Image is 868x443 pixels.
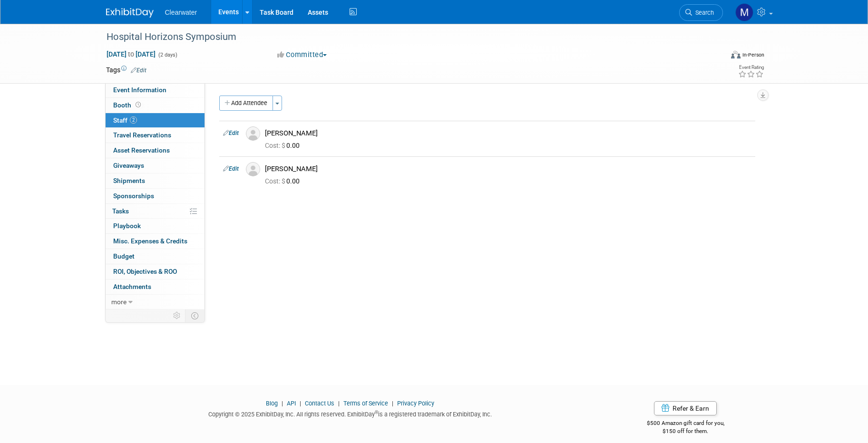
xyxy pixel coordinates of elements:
[111,298,127,306] span: more
[735,3,753,21] img: Monica Pastor
[112,207,129,215] span: Tasks
[113,101,143,109] span: Booth
[106,8,154,18] img: ExhibitDay
[106,204,205,219] a: Tasks
[113,177,145,184] span: Shipments
[742,51,764,58] div: In-Person
[131,67,146,74] a: Edit
[113,222,141,230] span: Playbook
[265,177,303,185] span: 0.00
[246,126,260,141] img: Associate-Profile-5.png
[738,65,764,70] div: Event Rating
[219,96,273,111] button: Add Attendee
[106,249,205,264] a: Budget
[113,146,170,154] span: Asset Reservations
[106,189,205,203] a: Sponsorships
[106,113,205,128] a: Staff2
[265,142,303,149] span: 0.00
[185,309,205,322] td: Toggle Event Tabs
[113,131,171,139] span: Travel Reservations
[106,264,205,279] a: ROI, Objectives & ROO
[106,50,156,58] span: [DATE] [DATE]
[265,142,286,149] span: Cost: $
[165,9,197,16] span: Clearwater
[223,130,239,136] a: Edit
[106,65,146,75] td: Tags
[390,400,396,407] span: |
[287,400,296,407] a: API
[113,237,187,245] span: Misc. Expenses & Credits
[692,9,714,16] span: Search
[113,162,144,169] span: Giveaways
[106,98,205,113] a: Booth
[106,173,205,188] a: Shipments
[397,400,434,407] a: Privacy Policy
[106,234,205,249] a: Misc. Expenses & Credits
[266,400,278,407] a: Blog
[265,129,751,138] div: [PERSON_NAME]
[336,400,342,407] span: |
[679,4,723,21] a: Search
[667,49,765,64] div: Event Format
[113,116,137,124] span: Staff
[113,192,154,200] span: Sponsorships
[106,158,205,173] a: Giveaways
[106,219,205,233] a: Playbook
[609,413,762,435] div: $500 Amazon gift card for you,
[130,116,137,124] span: 2
[343,400,388,407] a: Terms of Service
[103,29,709,46] div: Hospital Horizons Symposium
[654,401,717,415] a: Refer & Earn
[265,164,751,173] div: [PERSON_NAME]
[279,400,285,407] span: |
[157,52,177,58] span: (2 days)
[113,283,151,290] span: Attachments
[223,165,239,172] a: Edit
[246,162,260,176] img: Associate-Profile-5.png
[169,309,185,322] td: Personalize Event Tab Strip
[609,427,762,435] div: $150 off for them.
[113,86,166,94] span: Event Information
[305,400,334,407] a: Contact Us
[106,143,205,158] a: Asset Reservations
[113,268,177,275] span: ROI, Objectives & ROO
[134,101,143,108] span: Booth not reserved yet
[127,50,136,58] span: to
[113,252,135,260] span: Budget
[265,177,286,185] span: Cost: $
[106,128,205,143] a: Travel Reservations
[297,400,303,407] span: |
[106,408,595,419] div: Copyright © 2025 ExhibitDay, Inc. All rights reserved. ExhibitDay is a registered trademark of Ex...
[106,295,205,309] a: more
[731,51,741,58] img: Format-Inperson.png
[106,83,205,97] a: Event Information
[375,410,378,415] sup: ®
[274,50,331,60] button: Committed
[106,279,205,294] a: Attachments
